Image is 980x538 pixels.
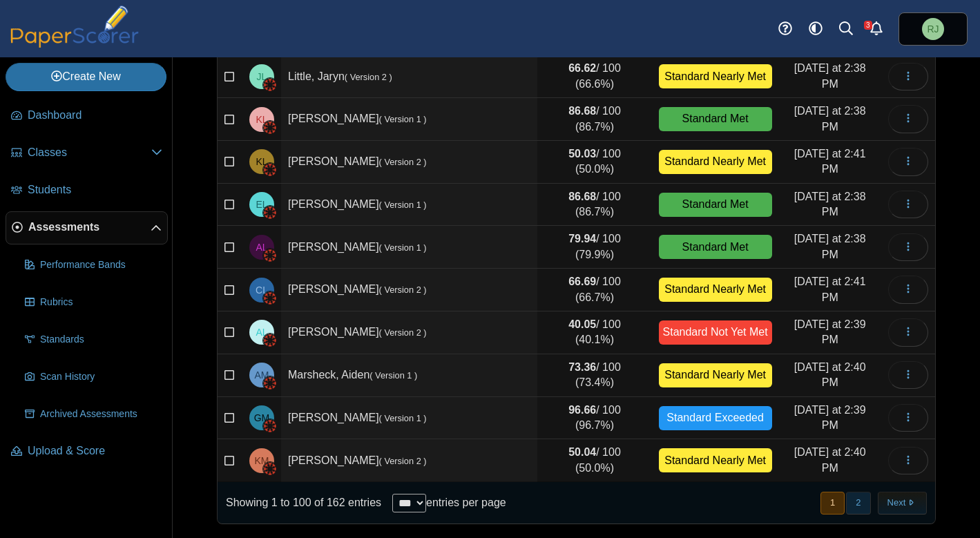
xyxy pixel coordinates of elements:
[794,62,866,89] time: Sep 11, 2025 at 2:38 PM
[794,446,866,473] time: Sep 11, 2025 at 2:40 PM
[537,269,651,311] td: / 100 (66.7%)
[28,220,151,235] span: Assessments
[659,363,772,387] div: Standard Nearly Met
[878,492,927,515] button: Next
[659,107,772,131] div: Standard Met
[6,63,166,90] a: Create New
[659,235,772,259] div: Standard Met
[19,323,168,356] a: Standards
[345,72,392,82] small: ( Version 2 )
[861,14,892,44] a: Alerts
[263,376,277,390] img: canvas-logo.png
[281,354,537,397] td: Marsheck, Aiden
[379,327,427,338] small: ( Version 2 )
[379,413,427,423] small: ( Version 1 )
[6,6,144,48] img: PaperScorer
[379,157,427,167] small: ( Version 2 )
[568,276,596,287] b: 66.69
[263,78,277,92] img: canvas-logo.png
[263,291,277,305] img: canvas-logo.png
[846,492,870,515] button: 2
[922,18,944,40] span: Richard Jones
[426,497,506,508] label: entries per page
[6,99,168,133] a: Dashboard
[6,211,168,244] a: Assessments
[256,327,267,337] span: Andrew Lozano
[794,404,866,431] time: Sep 11, 2025 at 2:39 PM
[794,191,866,218] time: Sep 11, 2025 at 2:38 PM
[255,370,269,380] span: Aiden Marsheck
[281,184,537,227] td: [PERSON_NAME]
[568,148,596,160] b: 50.03
[263,206,277,220] img: canvas-logo.png
[537,397,651,440] td: / 100 (96.7%)
[537,439,651,482] td: / 100 (50.0%)
[794,361,866,388] time: Sep 11, 2025 at 2:40 PM
[659,320,772,345] div: Standard Not Yet Met
[819,492,927,515] nav: pagination
[537,98,651,141] td: / 100 (86.7%)
[379,242,427,253] small: ( Version 1 )
[369,370,417,381] small: ( Version 1 )
[263,249,277,262] img: canvas-logo.png
[568,191,596,202] b: 86.68
[281,311,537,354] td: [PERSON_NAME]
[379,285,427,295] small: ( Version 2 )
[6,174,168,207] a: Students
[28,108,162,123] span: Dashboard
[659,193,772,217] div: Standard Met
[6,435,168,468] a: Upload & Score
[40,333,162,347] span: Standards
[263,163,277,177] img: canvas-logo.png
[263,334,277,347] img: canvas-logo.png
[281,439,537,482] td: [PERSON_NAME]
[254,413,270,423] span: Gillian Matheson
[256,285,268,295] span: Chesni Lowery
[40,407,162,421] span: Archived Assessments
[19,398,168,431] a: Archived Assessments
[263,419,277,433] img: canvas-logo.png
[659,278,772,302] div: Standard Nearly Met
[255,456,269,465] span: Karlee McCollum
[256,115,267,124] span: Kate Little
[6,137,168,170] a: Classes
[19,286,168,319] a: Rubrics
[19,249,168,282] a: Performance Bands
[537,311,651,354] td: / 100 (40.1%)
[379,456,427,466] small: ( Version 2 )
[263,121,277,135] img: canvas-logo.png
[28,145,151,160] span: Classes
[537,55,651,98] td: / 100 (66.6%)
[659,406,772,430] div: Standard Exceeded
[568,361,596,373] b: 73.36
[537,354,651,397] td: / 100 (73.4%)
[19,361,168,394] a: Scan History
[794,148,866,175] time: Sep 11, 2025 at 2:41 PM
[263,462,277,476] img: canvas-logo.png
[257,72,267,81] span: Jaryn Little
[6,38,144,50] a: PaperScorer
[568,446,596,458] b: 50.04
[899,12,968,46] a: Richard Jones
[568,62,596,74] b: 66.62
[281,98,537,141] td: [PERSON_NAME]
[256,242,267,252] span: Ava Loter
[659,150,772,174] div: Standard Nearly Met
[28,443,162,459] span: Upload & Score
[281,55,537,98] td: Little, Jaryn
[28,182,162,198] span: Students
[659,448,772,472] div: Standard Nearly Met
[659,64,772,88] div: Standard Nearly Met
[568,404,596,416] b: 96.66
[794,233,866,260] time: Sep 11, 2025 at 2:38 PM
[568,233,596,244] b: 79.94
[820,492,845,515] button: 1
[794,276,866,302] time: Sep 11, 2025 at 2:41 PM
[281,397,537,440] td: [PERSON_NAME]
[794,105,866,132] time: Sep 11, 2025 at 2:38 PM
[927,24,939,34] span: Richard Jones
[281,141,537,184] td: [PERSON_NAME]
[256,157,267,166] span: Kevin Lockridge
[568,318,596,330] b: 40.05
[537,141,651,184] td: / 100 (50.0%)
